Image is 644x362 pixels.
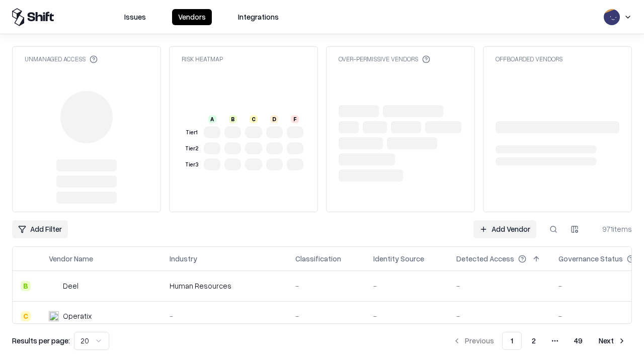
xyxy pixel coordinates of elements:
button: Add Filter [12,220,68,238]
div: Deel [63,281,78,291]
div: Governance Status [558,253,623,264]
div: A [208,115,216,123]
div: - [170,311,279,321]
div: Operatix [63,311,92,321]
div: Detected Access [456,253,514,264]
div: - [295,311,357,321]
div: Offboarded Vendors [496,55,562,63]
div: Risk Heatmap [182,55,223,63]
p: Results per page: [12,335,70,346]
nav: pagination [447,332,632,350]
button: Vendors [172,9,212,25]
div: Vendor Name [49,253,93,264]
div: Human Resources [170,281,279,291]
div: - [456,311,542,321]
a: Add Vendor [473,220,536,238]
button: 1 [502,332,522,350]
div: C [250,115,258,123]
button: Integrations [232,9,285,25]
div: Tier 1 [184,128,200,137]
div: Classification [295,253,341,264]
button: Issues [118,9,152,25]
div: Over-Permissive Vendors [339,55,430,63]
div: F [291,115,299,123]
div: B [21,281,31,291]
button: 49 [566,332,591,350]
div: C [21,311,31,321]
img: Deel [49,281,59,291]
div: B [229,115,237,123]
div: D [270,115,278,123]
div: Identity Source [373,253,424,264]
button: Next [593,332,632,350]
div: - [456,281,542,291]
div: 971 items [592,224,632,234]
div: - [295,281,357,291]
div: - [373,311,440,321]
div: - [373,281,440,291]
img: Operatix [49,311,59,321]
div: Tier 2 [184,144,200,153]
div: Unmanaged Access [25,55,98,63]
div: Industry [170,253,197,264]
button: 2 [524,332,544,350]
div: Tier 3 [184,160,200,169]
